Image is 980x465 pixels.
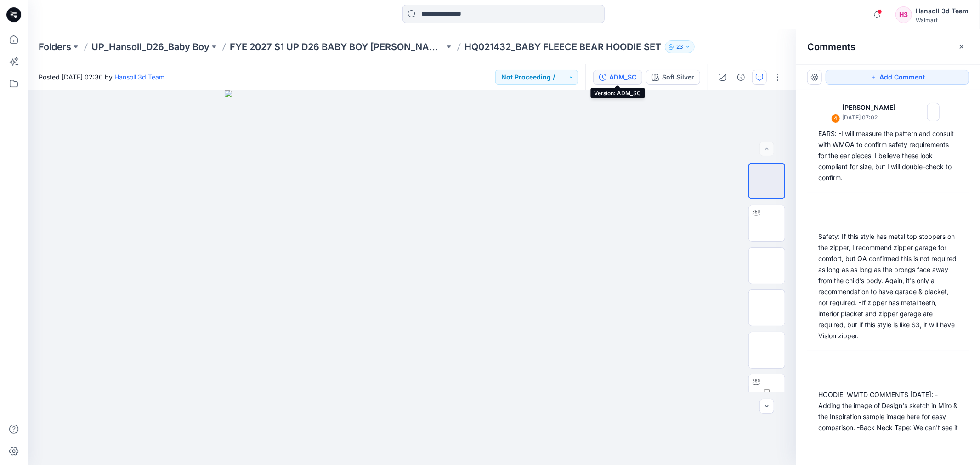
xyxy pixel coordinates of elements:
div: H3 [895,6,912,23]
div: Hansoll 3d Team [916,6,969,17]
div: ADM_SC [609,72,636,82]
p: 23 [676,42,683,52]
h2: Comments [807,41,855,52]
div: Soft Silver [662,72,694,82]
a: UP_Hansoll_D26_Baby Boy [91,40,210,53]
p: [DATE] 07:02 [842,113,901,122]
div: Safety: If this style has metal top stoppers on the zipper, I recommend zipper garage for comfort... [818,231,958,341]
p: [PERSON_NAME] [842,102,901,113]
button: 23 [665,40,695,53]
button: Details [734,70,748,85]
a: FYE 2027 S1 UP D26 BABY BOY [PERSON_NAME] [230,40,444,53]
span: Posted [DATE] 02:30 by [39,72,164,82]
p: HQ021432_BABY FLEECE BEAR HOODIE SET [465,40,661,53]
div: EARS: -I will measure the pattern and consult with WMQA to confirm safety requirements for the ea... [818,128,958,183]
div: Walmart [916,17,969,23]
a: Hansoll 3d Team [114,73,164,81]
div: 4 [831,114,840,123]
button: Soft Silver [646,70,700,85]
button: ADM_SC [593,70,642,85]
a: Folders [39,40,71,53]
button: Add Comment [826,70,969,85]
img: eyJhbGciOiJIUzI1NiIsImtpZCI6IjAiLCJzbHQiOiJzZXMiLCJ0eXAiOiJKV1QifQ.eyJkYXRhIjp7InR5cGUiOiJzdG9yYW... [225,90,600,465]
img: Kristin Veit [820,103,838,121]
